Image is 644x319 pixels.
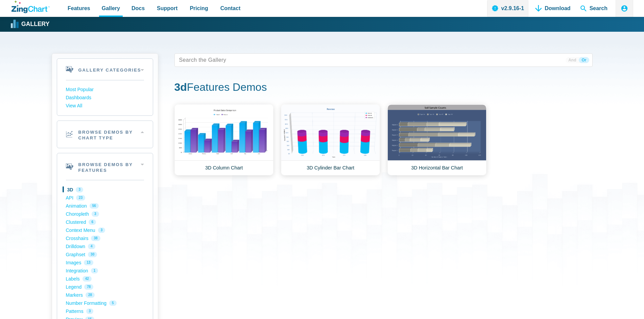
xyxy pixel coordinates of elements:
[566,57,579,63] span: And
[68,4,90,13] span: Features
[66,86,144,94] a: Most Popular
[66,94,144,102] a: Dashboards
[11,1,50,13] a: ZingChart Logo. Click to return to the homepage
[174,81,187,93] strong: 3d
[21,21,49,27] strong: Gallery
[102,4,120,13] span: Gallery
[132,4,145,13] span: Docs
[66,102,144,110] a: View All
[387,104,486,176] a: 3D Horizontal Bar Chart
[157,4,177,13] span: Support
[57,153,153,180] h2: Browse Demos By Features
[57,121,153,148] h2: Browse Demos By Chart Type
[174,104,273,176] a: 3D Column Chart
[281,104,380,176] a: 3D Cylinder Bar Chart
[174,80,593,96] h1: Features Demos
[190,4,208,13] span: Pricing
[220,4,241,13] span: Contact
[579,57,589,63] span: Or
[11,19,49,29] a: Gallery
[57,59,153,80] h2: Gallery Categories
